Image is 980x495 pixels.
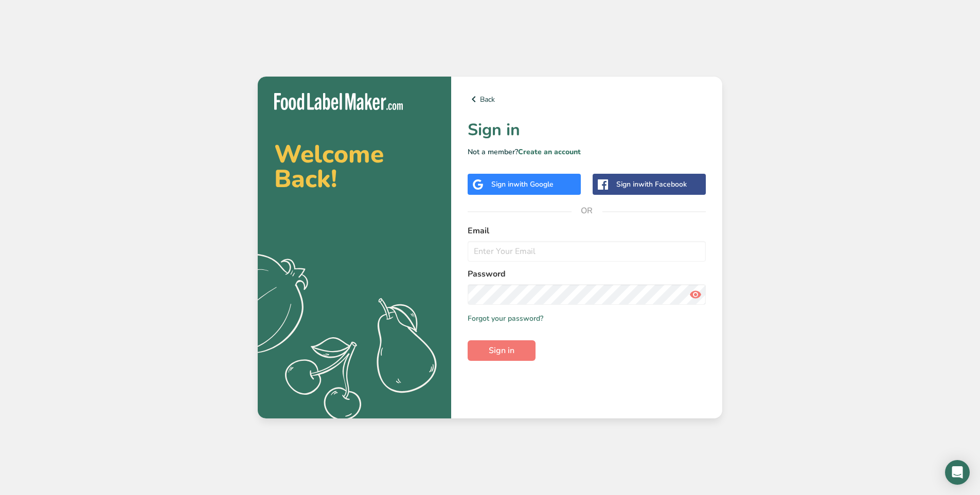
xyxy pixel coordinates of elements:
[491,179,554,190] div: Sign in
[468,340,536,361] button: Sign in
[468,225,706,237] label: Email
[572,195,602,226] span: OR
[945,460,970,485] div: Open Intercom Messenger
[513,179,554,189] span: with Google
[468,93,706,105] a: Back
[518,147,581,157] a: Create an account
[468,118,706,142] h1: Sign in
[468,268,706,280] label: Password
[616,179,687,190] div: Sign in
[468,313,543,324] a: Forgot your password?
[638,179,687,189] span: with Facebook
[468,146,706,157] p: Not a member?
[274,142,435,191] h2: Welcome Back!
[489,344,514,357] span: Sign in
[274,93,403,110] img: Food Label Maker
[468,241,706,262] input: Enter Your Email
